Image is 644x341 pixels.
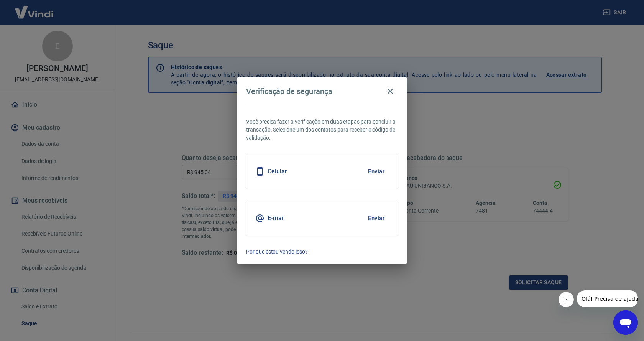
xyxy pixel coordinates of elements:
[89,45,123,50] div: Palavras-chave
[613,310,638,335] iframe: Botão para abrir a janela de mensagens
[81,44,87,51] img: tab_keywords_by_traffic_grey.svg
[364,163,389,180] button: Enviar
[246,248,398,256] a: Por que estou vendo isso?
[5,5,64,12] span: Olá! Precisa de ajuda?
[268,168,287,175] h5: Celular
[246,118,398,142] p: Você precisa fazer a verificação em duas etapas para concluir a transação. Selecione um dos conta...
[40,45,59,50] div: Domínio
[12,12,18,18] img: logo_orange.svg
[246,87,332,96] h4: Verificação de segurança
[21,12,38,18] div: v 4.0.25
[32,44,38,51] img: tab_domain_overview_orange.svg
[577,290,638,307] iframe: Mensagem da empresa
[364,210,389,226] button: Enviar
[268,214,285,222] h5: E-mail
[559,292,574,307] iframe: Fechar mensagem
[12,20,18,26] img: website_grey.svg
[20,20,110,26] div: [PERSON_NAME]: [DOMAIN_NAME]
